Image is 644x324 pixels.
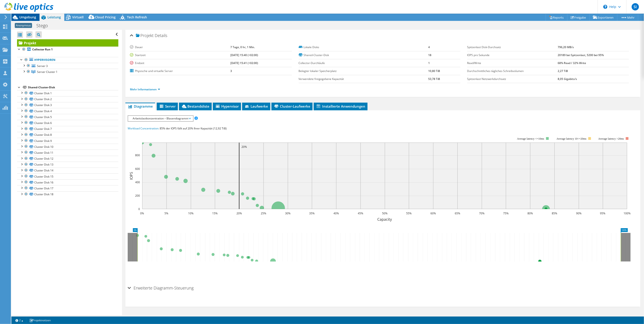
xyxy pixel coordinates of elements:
[17,57,118,63] a: Hypervisoren
[17,126,118,132] a: Cluster Disk 7
[558,45,574,49] b: 796,20 MB/s
[299,61,428,65] label: Collector-Durchläufe
[358,211,363,215] text: 45%
[589,14,617,21] a: Exportieren
[17,90,118,96] a: Cluster Disk 1
[138,207,140,211] text: 0
[378,217,392,222] text: Capacity
[274,104,310,109] span: Cluster-Laufwerke
[160,126,227,130] span: 85% der IOPS fällt auf 20% Ihrer Kapazität (12,92 TiB)
[382,211,388,215] text: 50%
[244,104,268,109] span: Laufwerke
[17,162,118,168] a: Cluster Disk 13
[406,211,412,215] text: 55%
[188,211,194,215] text: 10%
[455,211,460,215] text: 65%
[159,104,176,109] span: Server
[236,211,242,215] text: 20%
[241,145,247,149] text: 20%
[128,104,153,109] span: Diagramme
[26,317,54,323] a: Projektnotizen
[129,172,134,180] text: IOPS
[316,104,365,109] span: Installierte Anwendungen
[230,69,232,73] b: 3
[333,211,339,215] text: 40%
[37,70,57,74] span: Server Cluster 1
[546,14,567,21] a: Reports
[17,138,118,144] a: Cluster Disk 9
[467,61,558,65] label: Read/Write
[632,3,639,10] span: SI
[558,69,568,73] b: 2,27 TiB
[17,108,118,114] a: Cluster Disk 4
[17,150,118,156] a: Cluster Disk 11
[135,194,140,198] text: 200
[72,15,84,19] span: Virtuell
[299,45,428,49] label: Lokale Disks
[467,53,558,57] label: IOPS pro Sekunde
[430,211,436,215] text: 60%
[128,283,194,292] h2: Erweiterte Diagramm-Steuerung
[130,53,230,57] label: Startzeit
[181,104,209,109] span: Bestandsliste
[557,137,587,140] tspan: Average latency 10<=20ms
[17,156,118,162] a: Cluster Disk 12
[617,14,638,21] a: Mehr
[130,61,230,65] label: Endzeit
[128,126,159,130] span: Workload Concentration:
[17,144,118,150] a: Cluster Disk 10
[230,61,258,65] b: [DATE] 15:41 (+02:00)
[299,77,428,81] label: Verwendete freigegebene Kapazität
[230,53,258,57] b: [DATE] 15:40 (+02:00)
[309,211,315,215] text: 35%
[467,45,558,49] label: Spitzenlast Disk-Durchsatz
[47,15,61,19] span: Leistung
[261,211,266,215] text: 25%
[503,211,509,215] text: 75%
[428,45,430,49] b: 4
[17,114,118,120] a: Cluster Disk 5
[17,173,118,179] a: Cluster Disk 15
[17,96,118,102] a: Cluster Disk 2
[576,211,582,215] text: 90%
[32,47,53,51] b: Collector Run 1
[19,15,36,19] span: Umgebung
[567,14,590,21] a: Freigabe
[558,61,586,65] b: 68% Read / 32% Write
[428,69,440,73] b: 10,80 TiB
[136,33,154,38] span: Projekt
[299,53,428,57] label: Shared-Cluster-Disk
[428,53,431,57] b: 18
[17,168,118,173] a: Cluster Disk 14
[17,120,118,126] a: Cluster Disk 6
[135,153,140,157] text: 800
[130,116,191,121] span: Arbeitslastkonzentration – Blasendiagramm
[467,69,558,73] label: Durchschnittliches tägliches Schreibvolumen
[135,180,140,184] text: 400
[130,45,230,49] label: Dauer
[37,64,48,68] span: Server 3
[624,211,631,215] text: 100%
[17,132,118,138] a: Cluster Disk 8
[552,211,557,215] text: 85%
[28,85,118,90] div: Shared-Cluster-Disk
[17,69,118,75] a: Server Cluster 1
[603,5,607,9] svg: \n
[230,45,255,49] b: 7 Tage, 0 hr, 1 Min.
[558,53,604,57] b: 20189 bei Spitzenlast, 5200 bei 95%
[17,102,118,108] a: Cluster Disk 3
[527,211,533,215] text: 80%
[130,69,230,73] label: Physische und virtuelle Server
[428,77,440,81] b: 53,78 TiB
[17,185,118,191] a: Cluster Disk 17
[598,137,624,140] text: Average latency >20ms
[95,15,116,19] span: Cloud Pricing
[299,69,428,73] label: Belegter lokaler Speicherplatz
[467,77,558,81] label: Spitzenlast Netzwerkdurchsatz
[17,191,118,197] a: Cluster Disk 18
[479,211,485,215] text: 70%
[600,211,606,215] text: 95%
[517,137,544,140] tspan: Average latency <=10ms
[17,63,118,69] a: Server 3
[155,33,167,38] span: Details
